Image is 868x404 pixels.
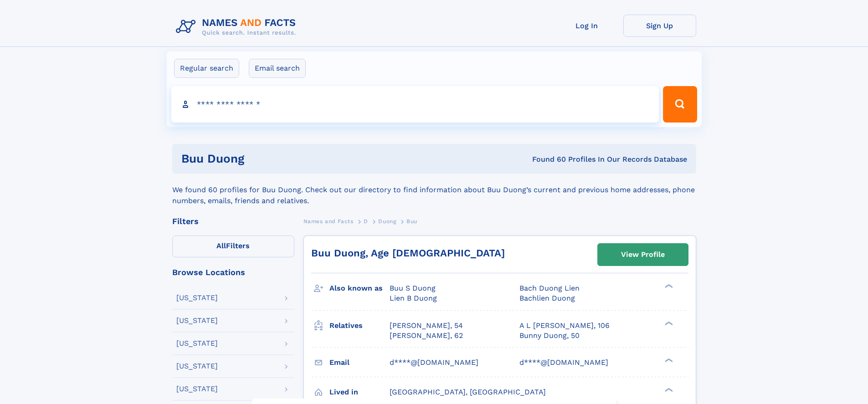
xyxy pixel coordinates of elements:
[176,385,218,393] div: [US_STATE]
[329,355,390,370] h3: Email
[378,218,396,225] span: Duong
[390,294,437,302] span: Lien B Duong
[390,388,546,396] span: [GEOGRAPHIC_DATA], [GEOGRAPHIC_DATA]
[378,215,396,227] a: Duong
[329,318,390,333] h3: Relatives
[519,331,580,341] a: Bunny Duong, 50
[181,153,388,164] h1: buu duong
[172,235,294,257] label: Filters
[176,340,218,347] div: [US_STATE]
[172,174,696,206] div: We found 60 profiles for Buu Duong. Check out our directory to find information about Buu Duong’s...
[172,15,303,39] img: Logo Names and Facts
[623,15,696,37] a: Sign Up
[364,215,368,227] a: D
[598,244,688,266] a: View Profile
[249,59,306,78] label: Email search
[663,357,673,363] div: ❯
[621,244,665,265] div: View Profile
[176,294,218,302] div: [US_STATE]
[519,284,580,292] span: Bach Duong Lien
[176,317,218,324] div: [US_STATE]
[663,387,673,393] div: ❯
[390,331,463,341] a: [PERSON_NAME], 62
[388,154,687,164] div: Found 60 Profiles In Our Records Database
[364,218,368,225] span: D
[216,241,226,250] span: All
[390,321,463,331] a: [PERSON_NAME], 54
[172,217,294,225] div: Filters
[176,363,218,370] div: [US_STATE]
[663,320,673,326] div: ❯
[519,321,610,331] a: A L [PERSON_NAME], 106
[329,384,390,400] h3: Lived in
[390,284,436,292] span: Buu S Duong
[550,15,623,37] a: Log In
[311,247,505,259] a: Buu Duong, Age [DEMOGRAPHIC_DATA]
[406,218,417,225] span: Buu
[329,281,390,296] h3: Also known as
[171,86,659,123] input: search input
[519,294,575,302] span: Bachlien Duong
[303,215,354,227] a: Names and Facts
[663,283,673,289] div: ❯
[174,59,239,78] label: Regular search
[172,268,294,276] div: Browse Locations
[663,86,697,123] button: Search Button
